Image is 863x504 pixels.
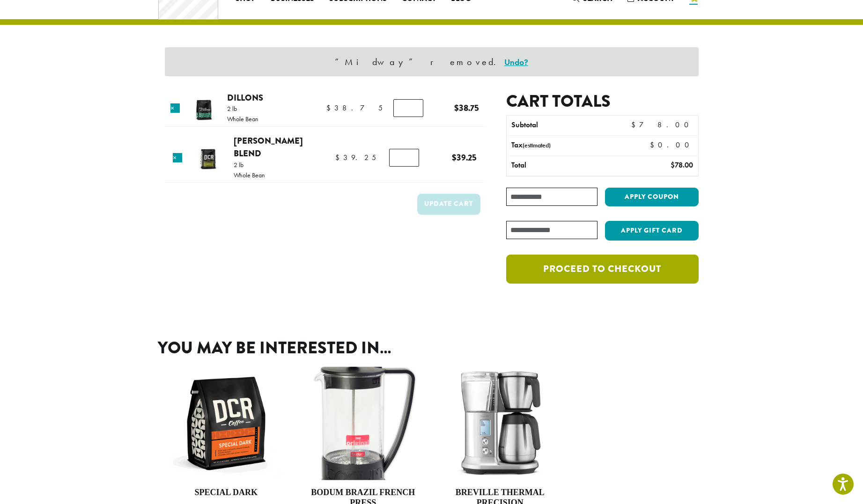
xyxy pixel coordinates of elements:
[170,103,180,113] a: Remove this item
[335,153,376,162] bdi: 39.25
[393,99,423,117] input: Product quantity
[650,140,658,150] span: $
[234,161,265,168] p: 2 lb
[173,153,182,162] a: Remove this item
[523,141,551,149] small: (estimated)
[507,156,621,175] th: Total
[504,57,528,67] a: Undo?
[326,103,383,113] bdi: 38.75
[227,91,263,104] a: Dillons
[234,134,303,160] a: [PERSON_NAME] Blend
[631,120,639,130] span: $
[335,153,343,162] span: $
[671,160,693,170] bdi: 78.00
[192,143,223,173] img: Howie's Blend
[417,194,480,215] button: Update cart
[650,140,693,150] bdi: 0.00
[306,366,420,480] img: Bodum-French-Press-300x300.png
[671,160,675,170] span: $
[506,255,698,284] a: Proceed to checkout
[234,172,265,178] p: Whole Bean
[170,488,283,498] h4: Special Dark
[158,338,706,358] h2: You may be interested in…
[452,151,457,164] span: $
[631,120,693,130] bdi: 78.00
[443,366,557,480] img: Breville-Precision-Brewer-unit.jpg
[389,149,419,167] input: Product quantity
[326,103,334,113] span: $
[188,94,219,124] img: Dillons
[227,116,258,122] p: Whole Bean
[170,366,283,480] img: DCR-12oz-Special-Dark-Stock-scaled.png
[507,136,642,155] th: Tax
[605,221,699,241] button: Apply Gift Card
[454,102,479,114] bdi: 38.75
[507,116,621,135] th: Subtotal
[605,188,699,207] button: Apply coupon
[506,91,698,111] h2: Cart totals
[227,105,258,112] p: 2 lb
[452,151,477,164] bdi: 39.25
[454,102,459,114] span: $
[165,47,699,76] div: “Midway” removed.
